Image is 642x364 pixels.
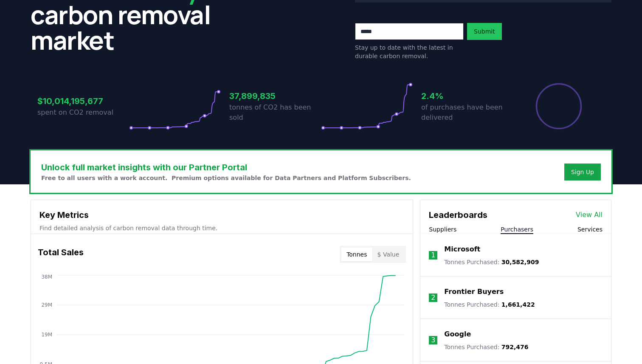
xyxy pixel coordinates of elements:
button: Sign Up [564,164,601,181]
h3: Unlock full market insights with our Partner Portal [41,161,411,174]
h3: 37,899,835 [229,90,321,102]
div: Percentage of sales delivered [535,82,583,130]
span: 30,582,909 [501,259,539,265]
tspan: 19M [41,332,52,338]
p: 1 [431,250,435,260]
p: Tonnes Purchased : [444,343,528,351]
h3: Total Sales [38,246,84,263]
h3: Key Metrics [39,209,404,221]
button: Suppliers [429,225,456,234]
button: $ Value [372,248,405,261]
a: Frontier Buyers [444,287,504,297]
button: Tonnes [341,248,372,261]
p: 2 [431,293,435,303]
tspan: 29M [41,302,52,308]
h3: Leaderboards [429,209,487,221]
button: Services [577,225,603,234]
a: Sign Up [571,168,594,176]
a: Google [444,329,471,339]
button: Purchasers [501,225,533,234]
h3: $10,014,195,677 [37,95,129,107]
p: Stay up to date with the latest in durable carbon removal. [355,43,464,60]
p: tonnes of CO2 has been sold [229,102,321,123]
p: 3 [431,335,435,345]
p: of purchases have been delivered [421,102,513,123]
button: Submit [467,23,502,40]
a: View All [576,210,603,220]
p: spent on CO2 removal [37,107,129,118]
p: Free to all users with a work account. Premium options available for Data Partners and Platform S... [41,174,411,182]
a: Microsoft [444,244,480,254]
h3: 2.4% [421,90,513,102]
tspan: 38M [41,274,52,280]
span: 1,661,422 [501,301,535,308]
p: Tonnes Purchased : [444,300,535,309]
span: 792,476 [501,344,529,350]
p: Tonnes Purchased : [444,258,539,266]
p: Find detailed analysis of carbon removal data through time. [39,224,404,232]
